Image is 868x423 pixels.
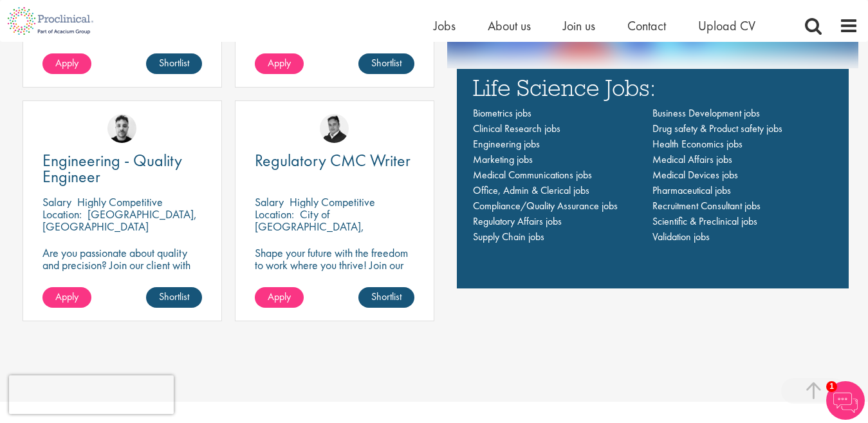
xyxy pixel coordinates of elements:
[255,287,304,308] a: Apply
[434,17,456,34] a: Jobs
[652,153,732,166] a: Medical Affairs jobs
[358,287,414,308] a: Shortlist
[627,17,666,34] a: Contact
[268,56,291,70] span: Apply
[42,287,91,308] a: Apply
[320,114,349,143] img: Peter Duvall
[473,230,544,243] a: Supply Chain jobs
[42,207,82,221] span: Location:
[55,290,78,303] span: Apply
[42,207,197,234] p: [GEOGRAPHIC_DATA], [GEOGRAPHIC_DATA]
[488,17,531,34] a: About us
[652,137,743,151] a: Health Economics jobs
[473,214,562,228] a: Regulatory Affairs jobs
[255,53,304,74] a: Apply
[473,168,592,182] a: Medical Communications jobs
[55,56,78,70] span: Apply
[826,381,837,392] span: 1
[42,149,182,187] span: Engineering - Quality Engineer
[652,230,710,243] a: Validation jobs
[698,17,755,34] a: Upload CV
[77,194,163,209] p: Highly Competitive
[652,183,731,197] a: Pharmaceutical jobs
[652,214,757,228] a: Scientific & Preclinical jobs
[42,53,91,74] a: Apply
[290,194,375,209] p: Highly Competitive
[652,106,760,120] a: Business Development jobs
[42,153,202,185] a: Engineering - Quality Engineer
[255,207,294,221] span: Location:
[358,53,414,74] a: Shortlist
[255,194,284,209] span: Salary
[473,183,589,197] a: Office, Admin & Clerical jobs
[652,168,738,182] a: Medical Devices jobs
[107,114,136,143] img: Dean Fisher
[826,381,865,420] img: Chatbot
[146,53,202,74] a: Shortlist
[255,247,414,296] p: Shape your future with the freedom to work where you thrive! Join our client in this fully remote...
[473,153,533,166] a: Marketing jobs
[42,247,202,296] p: Are you passionate about quality and precision? Join our client with this engineering role and he...
[563,17,595,34] a: Join us
[473,199,618,212] a: Compliance/Quality Assurance jobs
[255,149,411,171] span: Regulatory CMC Writer
[473,137,540,151] a: Engineering jobs
[255,153,414,169] a: Regulatory CMC Writer
[473,75,833,99] h3: Life Science Jobs:
[652,199,761,212] a: Recruitment Consultant jobs
[9,375,174,414] iframe: reCAPTCHA
[473,106,833,245] nav: Main navigation
[146,287,202,308] a: Shortlist
[652,122,782,135] a: Drug safety & Product safety jobs
[42,194,71,209] span: Salary
[268,290,291,303] span: Apply
[473,106,531,120] a: Biometrics jobs
[255,207,364,246] p: City of [GEOGRAPHIC_DATA], [GEOGRAPHIC_DATA]
[473,122,560,135] a: Clinical Research jobs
